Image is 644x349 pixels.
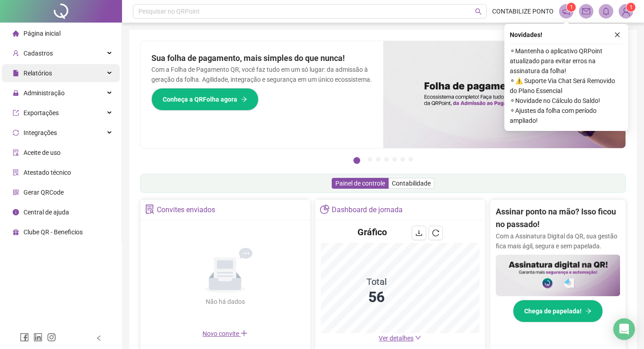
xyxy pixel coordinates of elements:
[47,333,56,342] span: instagram
[570,4,573,10] span: 1
[96,335,102,341] span: left
[614,32,620,38] span: close
[400,157,405,162] button: 6
[626,3,635,12] sup: Atualize o seu contato no menu Meus Dados
[357,226,387,238] h4: Gráfico
[24,209,69,216] span: Central de ajuda
[20,333,29,342] span: facebook
[202,330,248,337] span: Novo convite
[24,50,53,57] span: Cadastros
[24,70,52,77] span: Relatórios
[392,157,397,162] button: 5
[368,157,372,162] button: 2
[320,205,329,214] span: pie-chart
[183,297,267,307] div: Não há dados
[24,109,59,116] span: Exportações
[510,76,623,96] span: ⚬ ⚠️ Suporte Via Chat Será Removido do Plano Essencial
[383,41,626,148] img: banner%2F8d14a306-6205-4263-8e5b-06e9a85ad873.png
[475,8,482,15] span: search
[151,88,259,111] button: Conheça a QRFolha agora
[496,205,620,231] h2: Assinar ponto na mão? Isso ficou no passado!
[13,189,19,195] span: qrcode
[602,7,610,15] span: bell
[379,335,421,342] a: Ver detalhes down
[24,30,61,37] span: Página inicial
[630,4,633,10] span: 1
[619,5,633,18] img: 91255
[24,169,71,176] span: Atestado técnico
[13,50,19,56] span: user-add
[24,189,64,196] span: Gerar QRCode
[24,149,61,156] span: Aceite de uso
[524,306,582,316] span: Chega de papelada!
[24,228,83,236] span: Clube QR - Beneficios
[582,7,590,15] span: mail
[163,94,237,104] span: Conheça a QRFolha agora
[24,129,57,136] span: Integrações
[33,333,42,342] span: linkedin
[415,229,423,237] span: download
[496,231,620,251] p: Com a Assinatura Digital da QR, sua gestão fica mais ágil, segura e sem papelada.
[13,110,19,116] span: export
[13,30,19,37] span: home
[510,30,542,40] span: Novidades !
[145,205,155,214] span: solution
[13,209,19,215] span: info-circle
[353,157,360,164] button: 1
[510,46,623,76] span: ⚬ Mantenha o aplicativo QRPoint atualizado para evitar erros na assinatura da folha!
[409,157,413,162] button: 7
[613,318,635,340] div: Open Intercom Messenger
[376,157,381,162] button: 3
[151,65,372,84] p: Com a Folha de Pagamento QR, você faz tudo em um só lugar: da admissão à geração da folha. Agilid...
[496,255,620,296] img: banner%2F02c71560-61a6-44d4-94b9-c8ab97240462.png
[24,89,65,97] span: Administração
[13,149,19,156] span: audit
[13,229,19,235] span: gift
[510,96,623,106] span: ⚬ Novidade no Cálculo do Saldo!
[513,300,603,322] button: Chega de papelada!
[379,335,414,342] span: Ver detalhes
[585,308,592,314] span: arrow-right
[415,335,421,341] span: down
[510,106,623,126] span: ⚬ Ajustes da folha com período ampliado!
[157,202,215,218] div: Convites enviados
[13,130,19,136] span: sync
[562,7,570,15] span: notification
[13,70,19,76] span: file
[13,169,19,176] span: solution
[332,202,403,218] div: Dashboard de jornada
[13,90,19,96] span: lock
[151,52,372,65] h2: Sua folha de pagamento, mais simples do que nunca!
[567,3,576,12] sup: 1
[432,229,439,237] span: reload
[392,180,431,187] span: Contabilidade
[384,157,389,162] button: 4
[240,330,248,337] span: plus
[241,96,247,102] span: arrow-right
[492,6,554,16] span: CONTABILIZE PONTO
[335,180,385,187] span: Painel de controle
